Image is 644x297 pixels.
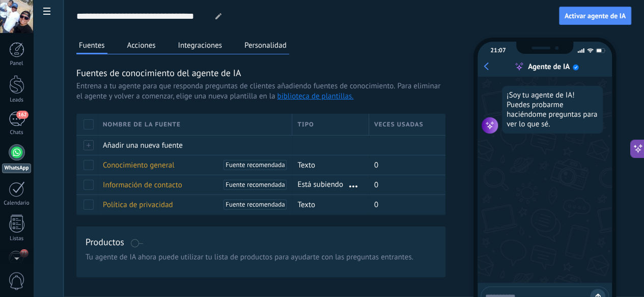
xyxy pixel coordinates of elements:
[297,180,343,190] span: Está subiendo
[369,175,438,194] div: 0
[292,175,363,194] div: Está subiendo
[76,38,107,54] button: Fuentes
[292,195,363,214] div: Texto
[98,195,287,214] div: Política de privacidad
[292,114,368,135] div: Tipo
[482,117,498,134] img: agent icon
[103,141,183,150] span: Añadir una nueva fuente
[98,155,287,175] div: Conocimiento general
[226,180,285,190] span: Fuente recomendada
[2,200,32,207] div: Calendario
[559,7,631,25] button: Activar agente de IA
[2,60,32,67] div: Panel
[103,200,173,210] span: Política de privacidad
[242,38,289,53] button: Personalidad
[98,175,287,194] div: Información de contacto
[103,160,175,170] span: Conocimiento general
[98,114,292,135] div: Nombre de la fuente
[502,86,603,134] div: ¡Soy tu agente de IA! Puedes probarme haciéndome preguntas para ver lo que sé.
[297,200,315,210] span: Texto
[86,252,436,262] span: Tu agente de IA ahora puede utilizar tu lista de productos para ayudarte con las preguntas entran...
[490,47,506,54] div: 21:07
[226,160,285,170] span: Fuente recomendada
[86,236,124,248] h3: Productos
[374,180,378,190] span: 0
[76,81,440,101] span: Para eliminar el agente y volver a comenzar, elige una nueva plantilla en la
[2,129,32,136] div: Chats
[2,236,32,242] div: Listas
[16,111,28,119] span: 162
[2,97,32,104] div: Leads
[369,114,445,135] div: Veces usadas
[176,38,225,53] button: Integraciones
[528,62,570,72] div: Agente de IA
[103,180,182,190] span: Información de contacto
[2,163,31,173] div: WhatsApp
[565,12,626,19] span: Activar agente de IA
[369,195,438,214] div: 0
[226,200,285,210] span: Fuente recomendada
[277,91,353,101] a: biblioteca de plantillas.
[292,155,363,175] div: Texto
[374,200,378,210] span: 0
[76,67,445,79] h3: Fuentes de conocimiento del agente de IA
[297,160,315,170] span: Texto
[76,81,395,91] span: Entrena a tu agente para que responda preguntas de clientes añadiendo fuentes de conocimiento.
[369,155,438,175] div: 0
[125,38,158,53] button: Acciones
[374,160,378,170] span: 0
